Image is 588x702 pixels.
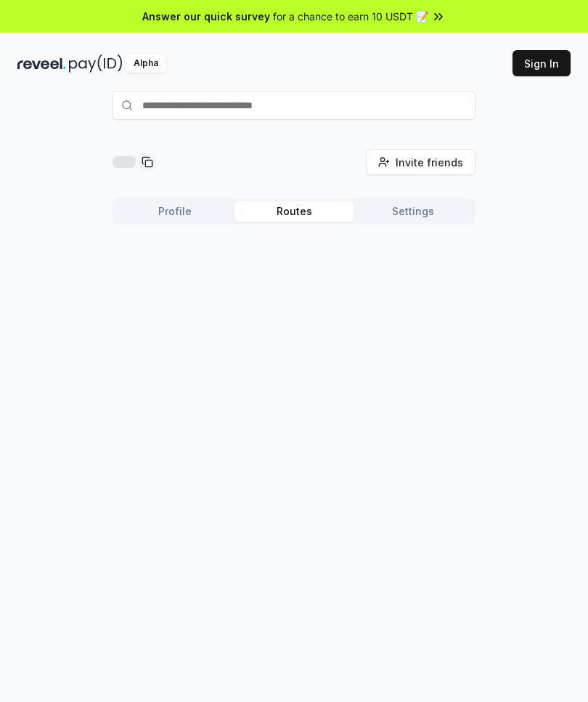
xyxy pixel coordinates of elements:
[142,9,270,24] span: Answer our quick survey
[234,201,354,222] button: Routes
[17,55,66,73] img: reveel_dark
[273,9,428,24] span: for a chance to earn 10 USDT 📝
[366,149,475,175] button: Invite friends
[115,201,234,222] button: Profile
[126,55,166,73] div: Alpha
[354,201,473,222] button: Settings
[69,55,123,73] img: pay_id
[396,155,463,170] span: Invite friends
[513,50,571,76] button: Sign In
